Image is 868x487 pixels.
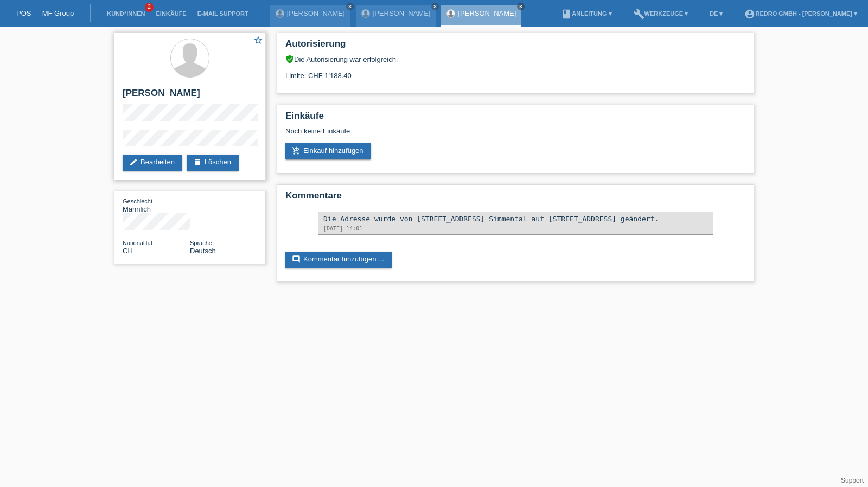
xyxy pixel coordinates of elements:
[123,155,182,171] a: editBearbeiten
[431,3,439,10] a: close
[190,247,216,255] span: Deutsch
[285,55,745,63] div: Die Autorisierung war erfolgreich.
[292,146,301,155] i: add_shopping_cart
[145,3,154,12] span: 2
[556,10,617,17] a: bookAnleitung ▾
[253,35,263,47] a: star_border
[744,9,755,20] i: account_circle
[347,4,353,9] i: close
[561,9,572,20] i: book
[432,4,438,9] i: close
[346,3,354,10] a: close
[292,255,301,264] i: comment
[193,158,202,166] i: delete
[841,477,864,484] a: Support
[458,9,516,17] a: [PERSON_NAME]
[323,226,707,232] div: [DATE] 14:01
[287,9,345,17] a: [PERSON_NAME]
[253,35,263,45] i: star_border
[628,10,694,17] a: buildWerkzeuge ▾
[190,240,212,246] span: Sprache
[323,215,707,223] div: Die Adresse wurde von [STREET_ADDRESS] Simmental auf [STREET_ADDRESS] geändert.
[285,111,745,127] h2: Einkäufe
[739,10,863,17] a: account_circleRedro GmbH - [PERSON_NAME] ▾
[129,158,138,166] i: edit
[373,9,431,17] a: [PERSON_NAME]
[123,240,152,246] span: Nationalität
[123,197,190,213] div: Männlich
[285,190,745,207] h2: Kommentare
[101,10,150,17] a: Kund*innen
[187,155,239,171] a: deleteLöschen
[285,143,371,159] a: add_shopping_cartEinkauf hinzufügen
[518,4,524,9] i: close
[517,3,525,10] a: close
[150,10,192,17] a: Einkäufe
[285,127,745,143] div: Noch keine Einkäufe
[192,10,254,17] a: E-Mail Support
[285,252,392,268] a: commentKommentar hinzufügen ...
[123,198,152,204] span: Geschlecht
[285,55,294,63] i: verified_user
[285,39,745,55] h2: Autorisierung
[16,9,74,17] a: POS — MF Group
[704,10,728,17] a: DE ▾
[123,247,133,255] span: Schweiz
[634,9,644,20] i: build
[285,63,745,80] div: Limite: CHF 1'188.40
[123,88,257,104] h2: [PERSON_NAME]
